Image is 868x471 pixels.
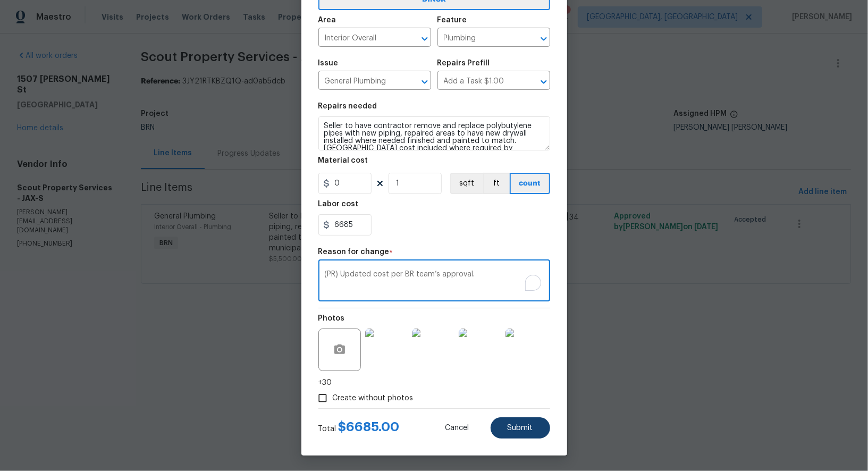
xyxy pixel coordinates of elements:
[318,422,400,434] div: Total
[445,424,469,432] span: Cancel
[318,60,339,67] h5: Issue
[536,31,551,46] button: Open
[318,377,332,388] span: +30
[437,16,467,24] h5: Feature
[318,116,550,150] textarea: Seller to have contractor remove and replace polybutylene pipes with new piping, repaired areas t...
[318,103,377,110] h5: Repairs needed
[318,248,390,256] h5: Reason for change
[318,315,345,322] h5: Photos
[318,200,359,208] h5: Labor cost
[417,31,432,46] button: Open
[417,74,432,89] button: Open
[437,60,490,67] h5: Repairs Prefill
[491,417,550,439] button: Submit
[428,417,486,439] button: Cancel
[333,393,414,404] span: Create without photos
[536,74,551,89] button: Open
[339,420,400,433] span: $ 6685.00
[510,173,550,194] button: count
[318,157,368,164] h5: Material cost
[508,424,533,432] span: Submit
[450,173,483,194] button: sqft
[325,271,544,293] textarea: To enrich screen reader interactions, please activate Accessibility in Grammarly extension settings
[318,16,336,24] h5: Area
[483,173,510,194] button: ft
